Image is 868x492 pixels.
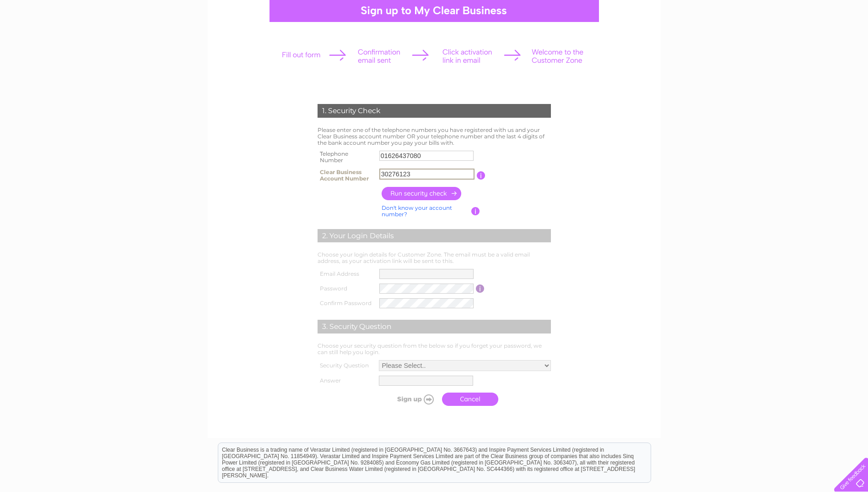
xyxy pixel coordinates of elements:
div: 1. Security Check [318,104,551,118]
a: Telecoms [788,39,816,46]
a: Energy [763,39,783,46]
div: 3. Security Question [318,320,551,333]
a: Blog [821,39,835,46]
input: Information [477,171,485,180]
a: Contact [840,39,863,46]
td: Please enter one of the telephone numbers you have registered with us and your Clear Business acc... [315,125,553,148]
td: Choose your security question from the below so if you forget your password, we can still help yo... [315,340,553,358]
th: Clear Business Account Number [315,166,377,185]
input: Information [471,207,480,215]
a: Cancel [442,393,498,406]
input: Information [476,284,485,293]
a: 0333 014 3131 [695,5,759,16]
div: 2. Your Login Details [318,229,551,243]
th: Password [315,281,377,296]
th: Telephone Number [315,148,377,166]
th: Email Address [315,267,377,281]
a: Don't know your account number? [382,204,452,218]
img: logo.png [30,24,77,52]
a: Water [740,39,757,46]
input: Submit [381,393,437,405]
th: Confirm Password [315,296,377,311]
div: Clear Business is a trading name of Verastar Limited (registered in [GEOGRAPHIC_DATA] No. 3667643... [218,5,651,44]
td: Choose your login details for Customer Zone. The email must be a valid email address, as your act... [315,249,553,267]
th: Security Question [315,358,377,373]
th: Answer [315,373,377,388]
